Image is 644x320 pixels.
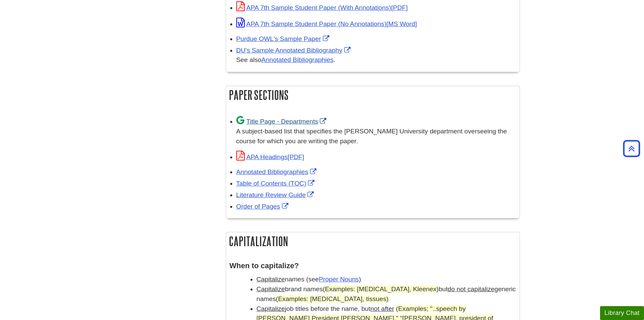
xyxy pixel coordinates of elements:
[257,285,285,293] u: Capitalize
[257,275,516,284] li: names (see )
[371,305,394,312] u: not after
[261,56,333,63] a: Annotated Bibliographies
[319,276,359,283] a: Proper Nouns
[236,168,318,175] a: Link opens in new window
[448,285,495,293] u: do not capitalize
[236,55,516,65] div: See also .
[236,127,516,146] div: A subject-based list that specifies the [PERSON_NAME] University department overseeing the course...
[621,144,642,153] a: Back to Top
[257,305,285,312] u: Capitalize
[257,284,516,304] li: brand names but generic names
[236,20,417,27] a: Link opens in new window
[226,86,520,104] h2: Paper Sections
[236,180,316,187] a: Link opens in new window
[230,261,299,270] strong: When to capitalize?
[600,306,644,320] button: Library Chat
[226,232,520,250] h2: Capitalization
[276,295,388,302] span: (Examples: [MEDICAL_DATA], tissues)
[236,153,304,161] a: Link opens in new window
[236,4,408,11] a: Link opens in new window
[236,47,352,54] a: Link opens in new window
[323,285,439,293] span: (Examples: [MEDICAL_DATA], Kleenex)
[236,203,290,210] a: Link opens in new window
[236,191,316,198] a: Link opens in new window
[236,118,328,125] a: Link opens in new window
[257,276,285,283] u: Capitalize
[236,35,331,42] a: Link opens in new window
